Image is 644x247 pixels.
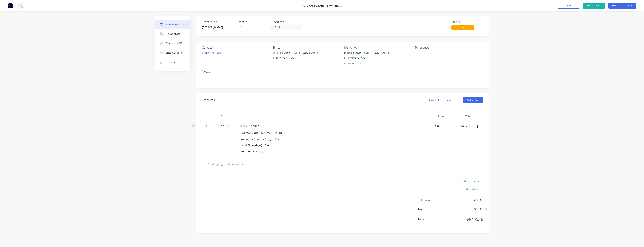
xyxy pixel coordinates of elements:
div: Deliver to [344,45,412,50]
div: Reorder Quantity [239,149,265,154]
button: Timeline [155,58,190,67]
div: Inventory Reorder Trigger Point [239,136,283,142]
div: Notes [202,69,483,74]
div: Created [237,20,269,24]
span: Tax [418,207,446,211]
div: Millmerran, , 4357 [344,56,389,60]
div: Timeline [166,61,176,64]
div: 5.0 [283,136,290,142]
div: Purchase details [166,23,186,26]
button: Add product [463,97,483,103]
button: Collaborate [155,29,190,39]
div: Change to pickup [344,61,389,65]
div: Lead Time (days) [239,142,263,148]
div: Draft [451,25,474,30]
div: Choose contact [202,51,221,55]
button: Checklists 0/0 [155,39,190,48]
span: $46.66 [446,207,483,211]
div: Millmerran, , 4357 [273,56,318,60]
div: Bill to [273,45,341,50]
div: Purchase Order #37 - [302,4,332,8]
button: Linked Orders [155,48,190,58]
div: 7.0 [263,142,270,148]
div: [STREET_ADDRESS][PERSON_NAME] [344,51,389,55]
div: Linked Orders [166,51,182,55]
div: Required [272,20,304,24]
div: Status [451,20,483,24]
div: Collaborate [166,32,181,36]
div: Products [202,98,215,102]
div: Created by [202,20,234,24]
div: 10.0 [265,149,273,154]
button: add discount [463,187,483,192]
button: add delivery fee [459,179,483,183]
div: 6012VV - Bearing [235,123,262,129]
div: Qty [213,113,232,120]
button: Submit as Purchase [608,3,636,9]
div: Reorder Code [239,130,260,136]
a: Sizeco [332,4,342,8]
button: Close [557,3,580,9]
button: Purchase details [155,20,190,29]
span: $466.60 [446,198,483,202]
div: Total [447,113,474,120]
img: Factory [8,3,13,8]
div: Reference [415,45,483,50]
button: Submit as Bill [583,3,605,9]
button: Show / Hide columns [425,97,454,103]
div: 6012VV - Bearing [260,130,284,136]
span: $513.26 [446,216,483,223]
div: [PERSON_NAME] [202,25,234,29]
div: Checklists 0/0 [166,42,182,45]
div: [STREET_ADDRESS][PERSON_NAME] [273,51,318,55]
span: Total [418,217,446,222]
span: Sub total [418,198,446,202]
div: Price [420,113,447,120]
input: Start typing to add a product... [208,160,283,168]
div: Contact [202,45,270,50]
